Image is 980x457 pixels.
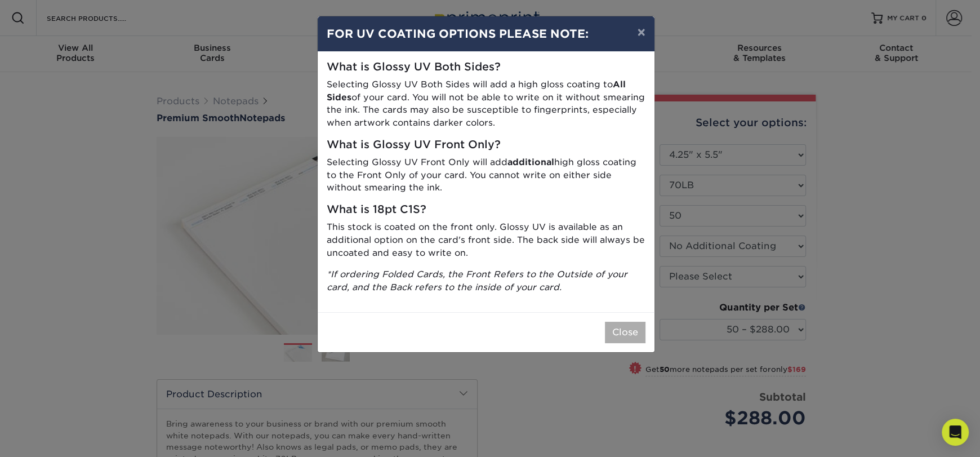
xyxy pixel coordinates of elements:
i: *If ordering Folded Cards, the Front Refers to the Outside of your card, and the Back refers to t... [327,269,627,292]
strong: All Sides [327,79,626,103]
strong: additional [507,157,554,167]
h5: What is Glossy UV Front Only? [327,139,645,152]
div: Open Intercom Messenger [942,419,969,446]
p: Selecting Glossy UV Front Only will add high gloss coating to the Front Only of your card. You ca... [327,156,645,194]
h4: FOR UV COATING OPTIONS PLEASE NOTE: [327,25,645,42]
p: This stock is coated on the front only. Glossy UV is available as an additional option on the car... [327,221,645,259]
h5: What is Glossy UV Both Sides? [327,61,645,74]
p: Selecting Glossy UV Both Sides will add a high gloss coating to of your card. You will not be abl... [327,78,645,130]
button: Close [605,322,645,343]
button: × [628,16,654,48]
h5: What is 18pt C1S? [327,203,645,216]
